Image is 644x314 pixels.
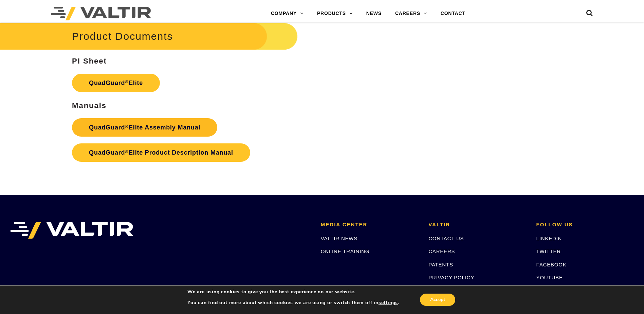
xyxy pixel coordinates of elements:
[264,7,310,20] a: COMPANY
[125,79,129,84] sup: ®
[428,235,464,241] a: CONTACT US
[536,222,634,228] h2: FOLLOW US
[51,7,151,20] img: Valtir
[428,248,455,254] a: CAREERS
[428,222,526,228] h2: VALTIR
[428,262,453,267] a: PATENTS
[434,7,472,20] a: CONTACT
[72,74,160,92] a: QuadGuard®Elite
[420,294,455,306] button: Accept
[536,235,562,241] a: LINKEDIN
[321,222,418,228] h2: MEDIA CENTER
[72,118,217,137] a: QuadGuard®Elite Assembly Manual
[10,222,133,239] img: VALTIR
[321,248,369,254] a: ONLINE TRAINING
[310,7,360,20] a: PRODUCTS
[379,300,398,306] button: settings
[125,149,129,154] sup: ®
[125,124,129,129] sup: ®
[536,262,567,267] a: FACEBOOK
[360,7,388,20] a: NEWS
[536,275,563,280] a: YOUTUBE
[187,300,399,306] p: You can find out more about which cookies we are using or switch them off in .
[428,275,474,280] a: PRIVACY POLICY
[321,235,357,241] a: VALTIR NEWS
[72,143,250,162] a: QuadGuard®Elite Product Description Manual
[187,289,399,295] p: We are using cookies to give you the best experience on our website.
[72,57,107,65] strong: PI Sheet
[536,248,561,254] a: TWITTER
[388,7,434,20] a: CAREERS
[72,101,107,110] strong: Manuals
